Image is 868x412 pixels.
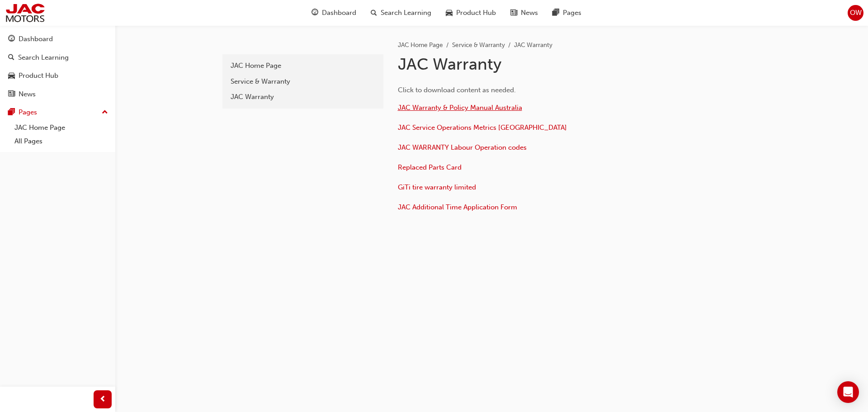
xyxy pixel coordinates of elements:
[510,7,517,19] span: news-icon
[99,394,106,405] span: prev-icon
[304,4,363,22] a: guage-iconDashboard
[5,3,46,23] img: jac-portal
[398,183,476,191] a: GiTi tire warranty limited
[398,41,443,49] a: JAC Home Page
[850,8,862,18] span: OW
[398,163,462,171] a: Replaced Parts Card
[452,41,505,49] a: Service & Warranty
[8,54,14,62] span: search-icon
[18,52,69,63] div: Search Learning
[8,72,15,80] span: car-icon
[363,4,439,22] a: search-iconSearch Learning
[446,7,453,19] span: car-icon
[11,134,112,148] a: All Pages
[231,92,375,102] div: JAC Warranty
[398,86,516,94] span: Click to download content as needed.
[19,107,37,118] div: Pages
[102,107,108,118] span: up-icon
[4,67,112,84] a: Product Hub
[4,104,112,121] button: Pages
[503,4,545,22] a: news-iconNews
[19,34,53,44] div: Dashboard
[226,74,380,90] a: Service & Warranty
[514,40,552,51] li: JAC Warranty
[311,7,318,19] span: guage-icon
[226,89,380,105] a: JAC Warranty
[398,143,527,152] a: JAC WARRANTY Labour Operation codes
[11,121,112,135] a: JAC Home Page
[552,7,559,19] span: pages-icon
[521,8,538,18] span: News
[398,123,567,132] a: JAC Service Operations Metrics [GEOGRAPHIC_DATA]
[19,71,58,81] div: Product Hub
[4,31,112,47] a: Dashboard
[322,8,356,18] span: Dashboard
[398,54,694,74] h1: JAC Warranty
[19,89,36,99] div: News
[563,8,581,18] span: Pages
[398,104,522,112] a: JAC Warranty & Policy Manual Australia
[4,49,112,66] a: Search Learning
[545,4,589,22] a: pages-iconPages
[4,29,112,104] button: DashboardSearch LearningProduct HubNews
[371,7,377,19] span: search-icon
[4,86,112,103] a: News
[8,35,15,43] span: guage-icon
[8,90,15,99] span: news-icon
[231,61,375,71] div: JAC Home Page
[456,8,496,18] span: Product Hub
[398,203,517,211] a: JAC Additional Time Application Form
[226,58,380,74] a: JAC Home Page
[848,5,863,21] button: OW
[837,381,859,403] div: Open Intercom Messenger
[8,109,15,117] span: pages-icon
[381,8,431,18] span: Search Learning
[439,4,503,22] a: car-iconProduct Hub
[231,76,375,87] div: Service & Warranty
